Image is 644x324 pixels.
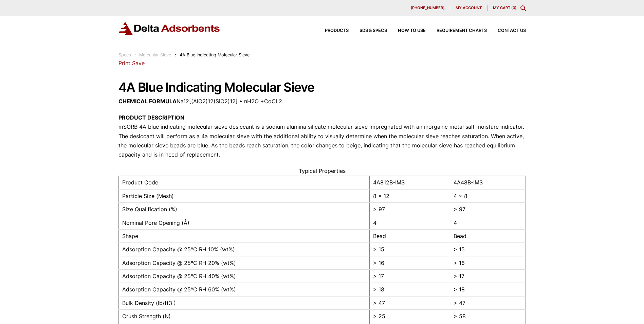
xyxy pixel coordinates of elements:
span: : [134,52,136,57]
td: > 17 [450,270,526,283]
td: Bead [450,229,526,242]
div: Toggle Modal Content [520,5,526,11]
td: > 16 [370,256,450,269]
td: > 47 [370,296,450,309]
td: > 58 [450,310,526,323]
span: 4A Blue Indicating Molecular Sieve [180,52,250,57]
span: Contact Us [498,29,526,33]
td: > 18 [450,283,526,296]
a: Contact Us [487,29,526,33]
td: > 47 [450,296,526,309]
strong: PRODUCT DESCRIPTION [118,114,184,121]
img: Delta Adsorbents [118,22,220,35]
td: > 97 [450,203,526,216]
caption: Typical Properties [118,166,526,176]
strong: CHEMICAL FORMULA [118,98,177,105]
td: > 16 [450,256,526,269]
span: SDS & SPECS [360,29,387,33]
td: Adsorption Capacity @ 25ºC RH 10% (wt%) [118,243,370,256]
span: My account [456,6,482,10]
td: Nominal Pore Opening (Å) [118,216,370,229]
td: 4A48B-IMS [450,176,526,189]
td: Adsorption Capacity @ 25ºC RH 60% (wt%) [118,283,370,296]
td: Size Qualification (%) [118,203,370,216]
td: 4 x 8 [450,189,526,202]
span: : [175,52,176,57]
a: Molecular Sieve [139,52,171,57]
a: How to Use [387,29,426,33]
a: Print [118,60,130,67]
span: Products [325,29,349,33]
a: Specs [118,52,131,57]
td: Adsorption Capacity @ 25ºC RH 20% (wt%) [118,256,370,269]
td: Particle Size (Mesh) [118,189,370,202]
td: 4 [370,216,450,229]
a: [PHONE_NUMBER] [405,5,450,11]
td: 4A812B-IMS [370,176,450,189]
span: Requirement Charts [437,29,487,33]
span: 0 [513,5,515,10]
td: > 15 [370,243,450,256]
td: Adsorption Capacity @ 25ºC RH 40% (wt%) [118,270,370,283]
h1: 4A Blue Indicating Molecular Sieve [118,80,526,94]
td: > 15 [450,243,526,256]
td: > 25 [370,310,450,323]
td: Bulk Density (lb/ft3 ) [118,296,370,309]
a: My Cart (0) [493,5,516,10]
td: > 97 [370,203,450,216]
a: My account [450,5,487,11]
td: 4 [450,216,526,229]
td: > 17 [370,270,450,283]
a: Save [132,60,145,67]
span: [PHONE_NUMBER] [411,6,444,10]
td: Bead [370,229,450,242]
a: Products [314,29,349,33]
td: Product Code [118,176,370,189]
td: > 18 [370,283,450,296]
td: Crush Strength (N) [118,310,370,323]
a: Requirement Charts [426,29,487,33]
span: How to Use [398,29,426,33]
p: Na12[(AlO2)12(SiO2)12] • nH2O +CoCL2 [118,97,526,106]
p: mSORB 4A blue indicating molecular sieve desiccant is a sodium alumina silicate molecular sieve i... [118,113,526,159]
td: Shape [118,229,370,242]
a: SDS & SPECS [349,29,387,33]
td: 8 x 12 [370,189,450,202]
